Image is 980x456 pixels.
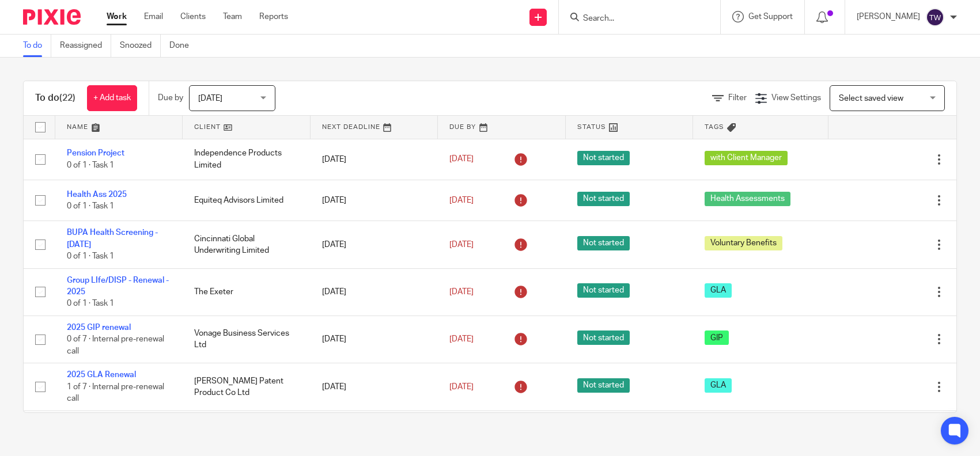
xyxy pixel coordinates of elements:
span: with Client Manager [705,151,788,165]
a: Work [107,11,127,22]
span: GLA [705,283,732,298]
span: Get Support [748,13,793,21]
a: Clients [180,11,206,22]
td: The Exeter [183,268,310,316]
span: Tags [705,124,724,130]
a: + Add task [87,85,137,111]
span: Health Assessments [705,192,790,206]
a: Pension Project [67,149,124,157]
a: Email [144,11,163,22]
span: Filter [728,94,747,102]
h1: To do [35,92,75,104]
span: [DATE] [449,288,474,296]
input: Search [582,14,686,24]
a: Health Ass 2025 [67,191,127,199]
a: Snoozed [120,35,161,57]
span: View Settings [771,94,821,102]
a: 2025 GLA Renewal [67,371,136,379]
a: Group LIfe/DISP - Renewal - 2025 [67,276,169,296]
p: [PERSON_NAME] [857,11,920,22]
span: [DATE] [449,196,474,204]
td: [DATE] [311,316,438,363]
a: Team [223,11,242,22]
td: Cincinnati Global Underwriting Limited [183,221,310,268]
p: Due by [158,92,183,104]
span: [DATE] [449,383,474,391]
img: svg%3E [926,8,944,26]
td: Vonage Business Services Ltd [183,316,310,363]
span: Not started [577,192,630,206]
span: [DATE] [449,155,474,164]
span: [DATE] [449,335,474,343]
img: Pixie [23,9,81,25]
td: [PERSON_NAME] Patent Product Co Ltd [183,363,310,411]
span: 0 of 7 · Internal pre-renewal call [67,335,164,355]
td: [DATE] [311,221,438,268]
td: [DATE] [311,268,438,316]
span: Not started [577,151,630,165]
span: Select saved view [839,94,903,102]
a: Reassigned [60,35,111,57]
td: [DATE] [311,139,438,180]
span: Voluntary Benefits [705,236,782,250]
span: 0 of 1 · Task 1 [67,202,114,210]
span: Not started [577,330,630,345]
a: Done [169,35,198,57]
span: 0 of 1 · Task 1 [67,252,114,260]
a: Reports [259,11,288,22]
span: Not started [577,283,630,298]
a: BUPA Health Screening - [DATE] [67,229,158,248]
span: (22) [59,93,75,102]
span: GIP [705,330,729,345]
span: [DATE] [449,241,474,249]
td: Independence Products Limited [183,139,310,180]
span: 1 of 7 · Internal pre-renewal call [67,383,164,403]
span: [DATE] [198,94,222,102]
span: 0 of 1 · Task 1 [67,161,114,169]
span: 0 of 1 · Task 1 [67,299,114,307]
td: Equiteq Advisors Limited [183,180,310,221]
td: [DATE] [311,180,438,221]
a: 2025 GIP renewal [67,324,131,332]
span: GLA [705,378,732,393]
td: [DATE] [311,363,438,411]
span: Not started [577,236,630,250]
a: To do [23,35,51,57]
span: Not started [577,378,630,393]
